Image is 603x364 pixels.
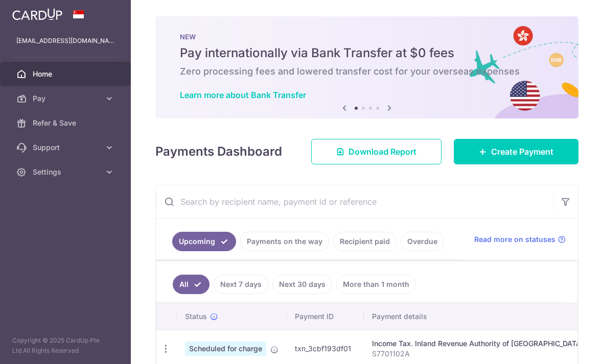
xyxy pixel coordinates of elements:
[372,338,584,349] div: Income Tax. Inland Revenue Authority of [GEOGRAPHIC_DATA]
[155,142,282,161] h4: Payments Dashboard
[364,303,592,330] th: Payment details
[240,232,329,251] a: Payments on the way
[180,45,554,61] h5: Pay internationally via Bank Transfer at $0 fees
[173,275,210,294] a: All
[33,93,100,104] span: Pay
[311,139,442,164] a: Download Report
[33,142,100,153] span: Support
[333,232,397,251] a: Recipient paid
[180,90,306,100] a: Learn more about Bank Transfer
[474,234,566,245] a: Read more on statuses
[33,69,100,79] span: Home
[287,303,364,330] th: Payment ID
[185,311,207,322] span: Status
[474,234,555,245] span: Read more on statuses
[185,342,266,356] span: Scheduled for charge
[214,275,268,294] a: Next 7 days
[272,275,332,294] a: Next 30 days
[12,8,62,20] img: CardUp
[454,139,578,164] a: Create Payment
[180,65,554,78] h6: Zero processing fees and lowered transfer cost for your overseas expenses
[491,145,553,158] span: Create Payment
[180,33,554,41] p: NEW
[172,232,236,251] a: Upcoming
[336,275,416,294] a: More than 1 month
[349,145,416,158] span: Download Report
[156,185,553,218] input: Search by recipient name, payment id or reference
[16,36,114,46] p: [EMAIL_ADDRESS][DOMAIN_NAME]
[33,118,100,128] span: Refer & Save
[401,232,444,251] a: Overdue
[155,16,578,118] img: Bank transfer banner
[372,349,584,359] p: S7701102A
[33,167,100,177] span: Settings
